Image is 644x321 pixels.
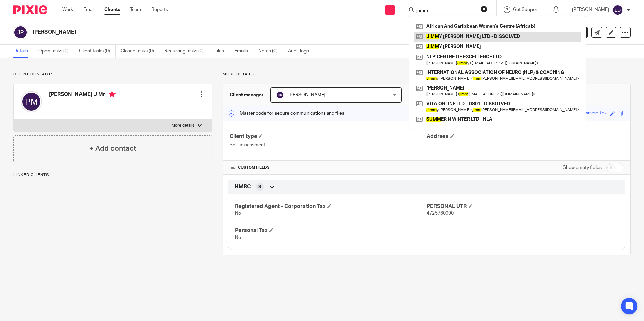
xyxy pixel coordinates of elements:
h4: Address [427,133,623,140]
a: Emails [234,45,253,58]
span: HMRC [235,183,251,190]
p: Client contacts [13,72,212,77]
h4: [PERSON_NAME] J Mr [49,91,116,99]
img: svg%3E [612,5,623,15]
p: More details [172,123,194,128]
p: [PERSON_NAME] [572,6,609,13]
a: Closed tasks (0) [121,45,159,58]
h4: PERSONAL UTR [427,203,618,210]
a: Recurring tasks (0) [164,45,209,58]
h4: + Add contact [89,143,136,154]
h4: Personal Tax [235,227,426,234]
a: Open tasks (0) [38,45,74,58]
span: No [235,211,241,216]
a: Email [83,6,94,13]
a: Files [214,45,229,58]
button: Clear [481,6,487,12]
span: 3 [258,184,261,190]
p: Linked clients [13,172,212,178]
a: Client tasks (0) [79,45,116,58]
span: Get Support [513,7,539,12]
h4: CUSTOM FIELDS [230,165,426,170]
a: Clients [104,6,120,13]
span: No [235,235,241,240]
input: Search [416,8,476,14]
h4: Registered Agent - Corporation Tax [235,203,426,210]
label: Show empty fields [563,164,602,171]
a: Audit logs [288,45,314,58]
img: svg%3E [276,91,284,99]
img: svg%3E [21,91,42,112]
a: Notes (0) [258,45,283,58]
span: [PERSON_NAME] [288,93,325,97]
h2: [PERSON_NAME] [33,29,438,36]
p: More details [223,72,631,77]
a: Team [130,6,141,13]
h3: Client manager [230,92,264,98]
i: Primary [109,91,116,98]
span: 4725760990 [427,211,454,216]
img: svg%3E [13,25,28,39]
a: Work [62,6,73,13]
h4: Client type [230,133,426,140]
a: Reports [151,6,168,13]
img: Pixie [13,5,47,14]
p: Master code for secure communications and files [228,110,344,117]
a: Details [13,45,33,58]
p: Self-assessment [230,142,426,148]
